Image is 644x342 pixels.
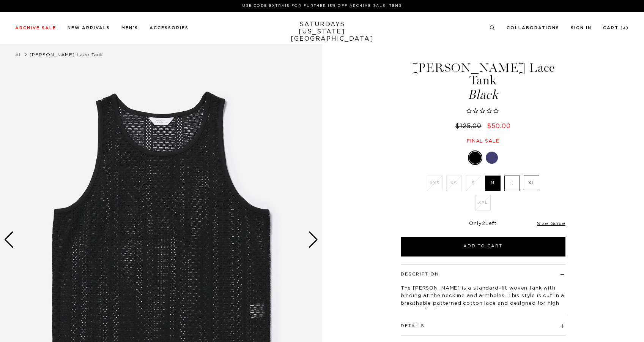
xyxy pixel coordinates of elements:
p: The [PERSON_NAME] is a standard-fit woven tank with binding at the neckline and armholes. This st... [401,285,565,315]
label: XL [524,176,539,191]
span: $50.00 [487,123,511,129]
div: Previous slide [4,231,14,248]
span: 2 [482,221,485,226]
h1: [PERSON_NAME] Lace Tank [400,62,567,101]
button: Add to Cart [401,237,565,256]
button: Description [401,272,439,276]
a: Archive Sale [15,26,56,30]
small: 4 [623,27,626,30]
button: Details [401,324,425,328]
label: L [504,176,520,191]
a: Sign In [571,26,592,30]
span: [PERSON_NAME] Lace Tank [30,52,103,57]
a: Accessories [150,26,189,30]
a: Cart (4) [603,26,629,30]
span: Rated 0.0 out of 5 stars 0 reviews [400,107,567,116]
label: M [485,176,501,191]
div: Final sale [400,138,567,144]
a: Size Guide [537,221,565,226]
div: Only Left [401,221,565,227]
a: New Arrivals [68,26,110,30]
a: All [15,52,22,57]
del: $125.00 [455,123,485,129]
div: Next slide [308,231,318,248]
a: SATURDAYS[US_STATE][GEOGRAPHIC_DATA] [291,21,353,43]
a: Collaborations [507,26,559,30]
span: Black [400,89,567,101]
a: Men's [121,26,138,30]
p: Use Code EXTRA15 for Further 15% Off Archive Sale Items [18,3,626,9]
